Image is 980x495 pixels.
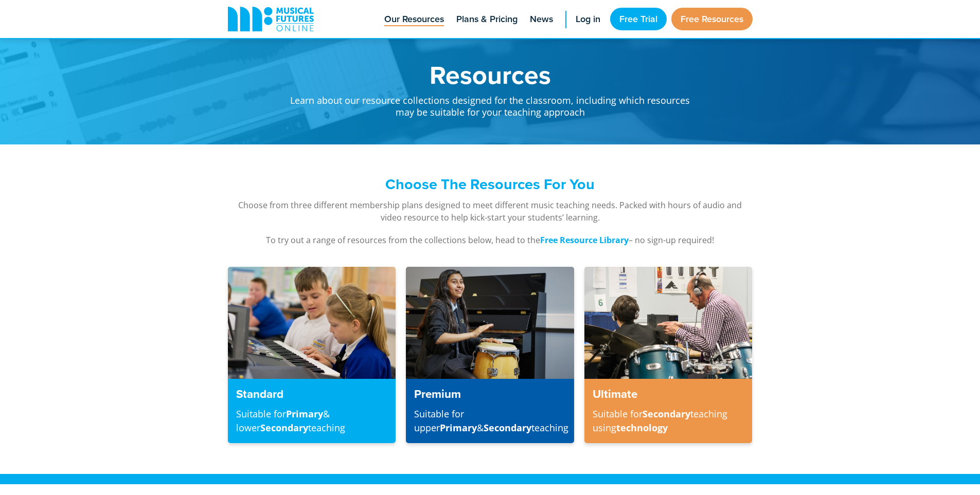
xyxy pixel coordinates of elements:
strong: Primary [286,408,323,420]
h4: Ultimate [593,387,744,401]
a: Free Resources [671,8,753,30]
a: Ultimate Suitable forSecondaryteaching usingtechnology [584,267,752,443]
span: Plans & Pricing [456,12,518,26]
h4: Premium [414,387,565,401]
strong: Primary [440,421,477,434]
a: Standard Suitable forPrimary& lowerSecondaryteaching [228,267,396,443]
span: News [530,12,553,26]
a: Free Trial [610,8,667,30]
p: Learn about our resource collections designed for the classroom, including which resources may be... [290,87,691,119]
a: Premium Suitable for upperPrimary&Secondaryteaching [406,267,574,443]
p: Suitable for teaching using [593,407,744,435]
strong: technology [616,421,668,434]
p: Suitable for upper & teaching [414,407,565,435]
h1: Resources [290,62,691,87]
h4: Standard [236,387,387,401]
span: Log in [576,12,600,26]
strong: Secondary [260,421,308,434]
span: Our Resources [384,12,444,26]
p: Suitable for & lower teaching [236,407,387,435]
strong: Secondary [484,421,531,434]
p: To try out a range of resources from the collections below, head to the – no sign-up required! [228,234,753,246]
strong: Secondary [643,408,690,420]
p: Choose from three different membership plans designed to meet different music teaching needs. Pac... [228,199,753,224]
a: Free Resource Library [540,234,629,246]
strong: Choose The Resources For You [385,173,595,195]
strong: Free Resource Library [540,234,629,246]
